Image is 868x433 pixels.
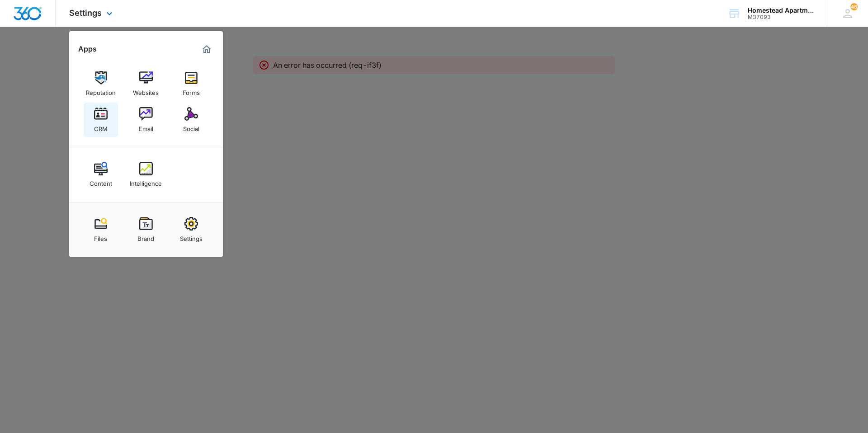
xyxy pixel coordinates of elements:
[748,7,814,14] div: account name
[174,66,208,101] a: Forms
[850,3,858,10] div: notifications count
[84,157,118,192] a: Content
[137,231,154,242] div: Brand
[84,66,118,101] a: Reputation
[94,231,107,242] div: Files
[850,3,858,10] span: 46
[130,175,162,187] div: Intelligence
[183,85,200,96] div: Forms
[94,121,108,132] div: CRM
[139,121,153,132] div: Email
[84,103,118,137] a: CRM
[183,121,199,132] div: Social
[129,157,163,192] a: Intelligence
[199,42,214,56] a: Marketing 360® Dashboard
[84,212,118,247] a: Files
[174,103,208,137] a: Social
[78,45,97,53] h2: Apps
[748,14,814,20] div: account id
[129,103,163,137] a: Email
[90,175,112,187] div: Content
[174,212,208,247] a: Settings
[129,212,163,247] a: Brand
[133,85,159,96] div: Websites
[86,85,116,96] div: Reputation
[129,66,163,101] a: Websites
[180,231,203,242] div: Settings
[69,8,102,18] span: Settings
